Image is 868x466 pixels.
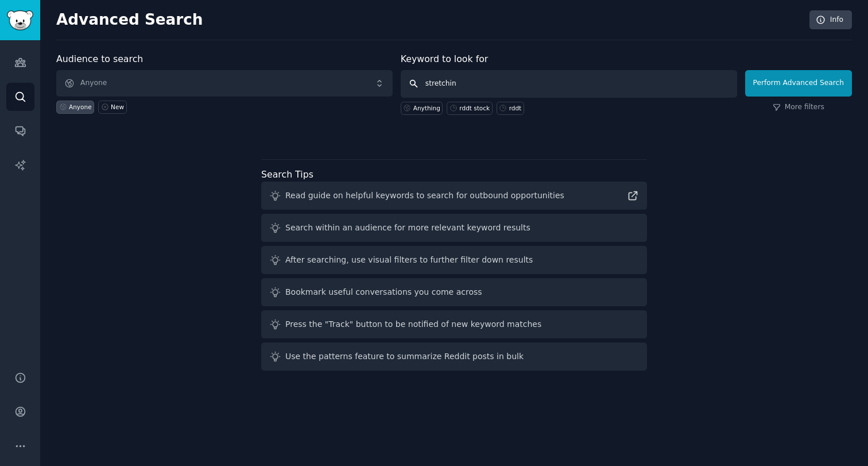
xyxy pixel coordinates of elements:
div: Bookmark useful conversations you come across [285,286,482,298]
img: GummySearch logo [7,10,33,30]
a: Info [809,10,852,30]
button: Perform Advanced Search [745,70,852,97]
button: Anyone [56,70,393,97]
h2: Advanced Search [56,11,803,29]
input: Any keyword [401,70,737,98]
div: After searching, use visual filters to further filter down results [285,254,533,266]
div: Search within an audience for more relevant keyword results [285,222,530,234]
a: New [98,101,126,114]
div: New [111,103,124,111]
div: rddt stock [459,104,490,112]
label: Audience to search [56,53,143,64]
div: Use the patterns feature to summarize Reddit posts in bulk [285,351,524,363]
div: Press the "Track" button to be notified of new keyword matches [285,318,541,330]
div: Anyone [69,103,92,111]
div: rddt [509,104,522,112]
div: Read guide on helpful keywords to search for outbound opportunities [285,190,564,202]
label: Search Tips [261,169,313,180]
div: Anything [413,104,440,112]
a: More filters [773,102,824,113]
label: Keyword to look for [401,53,489,64]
